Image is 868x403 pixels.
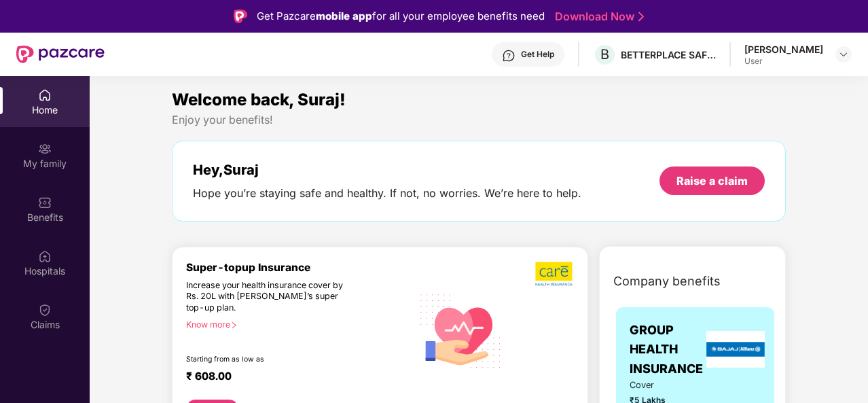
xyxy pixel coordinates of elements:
[630,321,703,379] span: GROUP HEALTH INSURANCE
[502,49,516,63] img: svg+xml;base64,PHN2ZyBpZD0iSGVscC0zMngzMiIgeG1sbnM9Imh0dHA6Ly93d3cudzMub3JnLzIwMDAvc3ZnIiB3aWR0aD...
[838,49,849,60] img: svg+xml;base64,PHN2ZyBpZD0iRHJvcGRvd24tMzJ4MzIiIHhtbG5zPSJodHRwOi8vd3d3LnczLm9yZy8yMDAwL3N2ZyIgd2...
[613,272,721,291] span: Company benefits
[193,186,581,200] div: Hope you’re staying safe and healthy. If not, no worries. We’re here to help.
[186,355,355,364] div: Starting from as low as
[535,261,574,287] img: b5dec4f62d2307b9de63beb79f102df3.png
[16,46,105,63] img: New Pazcare Logo
[230,321,238,329] span: right
[186,261,412,274] div: Super-topup Insurance
[706,331,765,368] img: insurerLogo
[744,43,823,56] div: [PERSON_NAME]
[172,90,346,109] span: Welcome back, Suraj!
[186,319,404,329] div: Know more
[38,196,52,209] img: svg+xml;base64,PHN2ZyBpZD0iQmVuZWZpdHMiIHhtbG5zPSJodHRwOi8vd3d3LnczLm9yZy8yMDAwL3N2ZyIgd2lkdGg9Ij...
[186,280,354,314] div: Increase your health insurance cover by Rs. 20L with [PERSON_NAME]’s super top-up plan.
[638,10,644,24] img: Stroke
[744,56,823,67] div: User
[621,48,716,61] div: BETTERPLACE SAFETY SOLUTIONS PRIVATE LIMITED
[600,46,609,63] span: B
[555,10,640,24] a: Download Now
[38,142,52,156] img: svg+xml;base64,PHN2ZyB3aWR0aD0iMjAiIGhlaWdodD0iMjAiIHZpZXdCb3g9IjAgMCAyMCAyMCIgZmlsbD0ibm9uZSIgeG...
[630,379,679,392] span: Cover
[412,281,509,379] img: svg+xml;base64,PHN2ZyB4bWxucz0iaHR0cDovL3d3dy53My5vcmcvMjAwMC9zdmciIHhtbG5zOnhsaW5rPSJodHRwOi8vd3...
[521,49,554,60] div: Get Help
[676,173,748,188] div: Raise a claim
[172,113,786,127] div: Enjoy your benefits!
[193,162,581,178] div: Hey, Suraj
[316,10,372,22] strong: mobile app
[38,88,52,102] img: svg+xml;base64,PHN2ZyBpZD0iSG9tZSIgeG1sbnM9Imh0dHA6Ly93d3cudzMub3JnLzIwMDAvc3ZnIiB3aWR0aD0iMjAiIG...
[38,249,52,263] img: svg+xml;base64,PHN2ZyBpZD0iSG9zcGl0YWxzIiB4bWxucz0iaHR0cDovL3d3dy53My5vcmcvMjAwMC9zdmciIHdpZHRoPS...
[38,303,52,317] img: svg+xml;base64,PHN2ZyBpZD0iQ2xhaW0iIHhtbG5zPSJodHRwOi8vd3d3LnczLm9yZy8yMDAwL3N2ZyIgd2lkdGg9IjIwIi...
[257,8,545,24] div: Get Pazcare for all your employee benefits need
[186,370,399,386] div: ₹ 608.00
[234,10,247,23] img: Logo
